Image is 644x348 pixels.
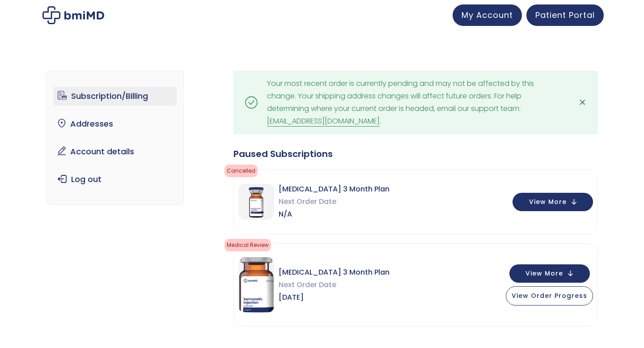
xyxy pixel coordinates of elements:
[509,264,590,283] button: View More
[279,291,390,304] span: [DATE]
[279,266,390,279] span: [MEDICAL_DATA] 3 Month Plan
[279,208,390,221] span: N/A
[53,115,177,133] a: Addresses
[238,257,274,313] img: Sermorelin 3 Month Plan
[53,142,177,161] a: Account details
[46,71,184,205] nav: Account pages
[279,183,390,195] span: [MEDICAL_DATA] 3 Month Plan
[53,87,177,106] a: Subscription/Billing
[525,271,563,276] span: View More
[453,4,522,26] a: My Account
[512,291,587,300] span: View Order Progress
[225,239,271,251] span: Medical Review
[225,165,258,177] span: cancelled
[462,9,513,21] span: My Account
[238,184,274,220] img: Sermorelin 3 Month Plan
[279,279,390,291] span: Next Order Date
[267,116,380,127] a: [EMAIL_ADDRESS][DOMAIN_NAME]
[42,6,104,24] img: My account
[573,93,591,111] a: ✕
[579,96,586,109] span: ✕
[529,199,567,205] span: View More
[267,77,564,127] div: Your most recent order is currently pending and may not be affected by this change. Your shipping...
[53,170,177,189] a: Log out
[535,9,595,21] span: Patient Portal
[506,286,593,306] button: View Order Progress
[233,148,598,160] div: Paused Subscriptions
[513,193,593,211] button: View More
[526,4,604,26] a: Patient Portal
[279,195,390,208] span: Next Order Date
